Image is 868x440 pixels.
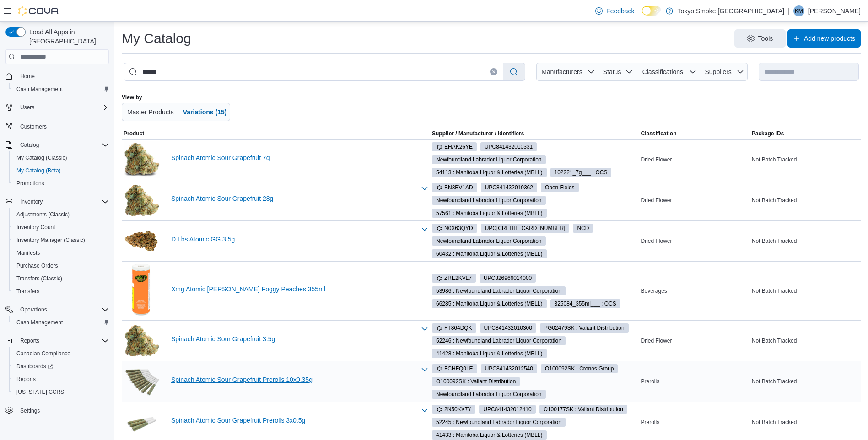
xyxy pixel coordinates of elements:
[545,365,614,373] span: O100092SK : Cronos Group
[16,167,61,174] span: My Catalog (Beta)
[16,86,63,93] span: Cash Management
[13,348,74,359] a: Canadian Compliance
[9,373,113,386] button: Reports
[13,260,62,271] a: Purchase Orders
[13,222,109,233] span: Inventory Count
[436,390,542,398] span: Newfoundland Labrador Liquor Corporation
[2,334,113,347] button: Reports
[13,286,43,297] a: Transfers
[171,154,415,161] a: Spinach Atomic Sour Grapefruit 7g
[171,195,415,202] a: Spinach Atomic Sour Grapefruit 28g
[13,222,59,233] a: Inventory Count
[171,236,415,243] a: D Lbs Atomic GG 3.5g
[639,417,750,428] div: Prerolls
[432,168,547,177] span: 54113 : Manitoba Liquor & Lotteries (MBLL)
[16,405,43,416] a: Settings
[750,195,861,206] div: Not Batch Tracked
[484,274,532,282] span: UPC 826966014000
[436,349,543,358] span: 41428 : Manitoba Liquor & Lotteries (MBLL)
[432,377,520,386] span: O100092SK : Valiant Distribution
[636,63,700,81] button: Classifications
[2,404,113,417] button: Settings
[700,63,748,81] button: Suppliers
[16,102,38,113] button: Users
[541,183,579,192] span: Open Fields
[9,347,113,360] button: Canadian Compliance
[642,16,642,16] span: Dark Mode
[16,363,53,370] span: Dashboards
[9,151,113,164] button: My Catalog (Classic)
[16,224,55,231] span: Inventory Count
[436,224,473,232] span: N0X63QYD
[16,140,43,150] button: Catalog
[16,335,43,346] button: Reports
[9,164,113,177] button: My Catalog (Beta)
[641,130,677,137] span: Classification
[16,405,109,416] span: Settings
[642,68,683,75] span: Classifications
[13,165,65,176] a: My Catalog (Beta)
[20,407,40,414] span: Settings
[16,71,38,82] a: Home
[16,120,109,132] span: Customers
[436,168,543,177] span: 54113 : Manitoba Liquor & Lotteries (MBLL)
[555,168,608,177] span: 102221_7g___ : OCS
[20,337,39,344] span: Reports
[124,230,160,253] img: D Lbs Atomic GG 3.5g
[541,68,582,75] span: Manufacturers
[436,237,542,245] span: Newfoundland Labrador Liquor Corporation
[606,6,634,16] span: Feedback
[787,29,861,48] button: Add new products
[432,274,476,283] span: ZRE2KVL7
[432,430,547,440] span: 41433 : Manitoba Liquor & Lotteries (MBLL)
[13,84,109,95] span: Cash Management
[734,29,786,48] button: Tools
[678,5,785,16] p: Tokyo Smoke [GEOGRAPHIC_DATA]
[124,141,160,178] img: Spinach Atomic Sour Grapefruit 7g
[9,360,113,373] a: Dashboards
[598,63,636,81] button: Status
[436,156,542,164] span: Newfoundland Labrador Liquor Corporation
[171,285,415,293] a: Xmg Atomic [PERSON_NAME] Foggy Peaches 355ml
[18,6,59,16] img: Cova
[13,317,109,328] span: Cash Management
[122,94,142,101] label: View by
[16,376,36,383] span: Reports
[13,178,48,189] a: Promotions
[13,152,109,163] span: My Catalog (Classic)
[9,272,113,285] button: Transfers (Classic)
[13,273,109,284] span: Transfers (Classic)
[13,374,39,385] a: Reports
[20,198,43,205] span: Inventory
[750,236,861,247] div: Not Batch Tracked
[432,323,476,333] span: FT864DQK
[9,221,113,234] button: Inventory Count
[639,154,750,165] div: Dried Flower
[13,209,109,220] span: Adjustments (Classic)
[16,249,40,257] span: Manifests
[436,274,472,282] span: ZRE2KVL7
[9,83,113,96] button: Cash Management
[639,195,750,206] div: Dried Flower
[540,323,629,333] span: PG02479SK : Valiant Distribution
[603,68,621,75] span: Status
[13,247,109,258] span: Manifests
[432,183,477,192] span: BN3BV1AD
[573,224,593,233] span: NCD
[16,304,109,315] span: Operations
[484,324,532,332] span: UPC 841432010300
[485,365,533,373] span: UPC 841432012540
[490,68,497,75] button: Clear input
[436,196,542,204] span: Newfoundland Labrador Liquor Corporation
[9,259,113,272] button: Purchase Orders
[13,386,109,397] span: Washington CCRS
[13,386,68,397] a: [US_STATE] CCRS
[13,235,109,246] span: Inventory Manager (Classic)
[592,2,638,20] a: Feedback
[432,364,477,373] span: FCHFQ0LE
[808,5,861,16] p: [PERSON_NAME]
[13,348,109,359] span: Canadian Compliance
[13,84,66,95] a: Cash Management
[124,263,160,318] img: Xmg Atomic Sours Foggy Peaches 355ml
[16,304,51,315] button: Operations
